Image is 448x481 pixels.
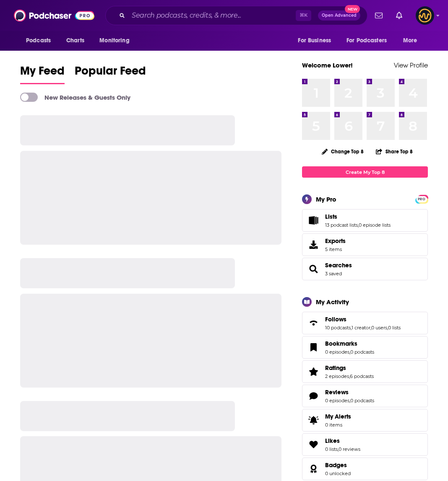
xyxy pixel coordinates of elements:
[322,13,357,18] span: Open Advanced
[302,233,428,256] a: Exports
[325,261,352,269] a: Searches
[298,35,331,47] span: For Business
[325,413,351,420] span: My Alerts
[416,6,434,25] span: Logged in as LowerStreet
[325,222,358,228] a: 13 podcast lists
[302,258,428,280] span: Searches
[302,312,428,334] span: Follows
[325,271,342,277] a: 3 saved
[370,325,371,331] span: ,
[318,10,360,21] button: Open AdvancedNew
[128,9,296,22] input: Search podcasts, credits, & more...
[325,349,349,355] a: 0 episodes
[317,146,369,157] button: Change Top 8
[341,33,399,49] button: open menu
[99,35,129,47] span: Monitoring
[61,33,89,49] a: Charts
[94,33,140,49] button: open menu
[75,64,146,83] span: Popular Feed
[325,446,338,452] a: 0 lists
[325,237,346,245] span: Exports
[325,213,337,220] span: Lists
[305,414,322,426] span: My Alerts
[350,349,374,355] a: 0 podcasts
[325,422,351,428] span: 0 items
[375,143,413,160] button: Share Top 8
[20,64,65,83] span: My Feed
[305,263,322,275] a: Searches
[325,388,349,396] span: Reviews
[349,373,350,379] span: ,
[403,35,417,47] span: More
[359,222,391,228] a: 0 episode lists
[339,446,360,452] a: 0 reviews
[325,373,349,379] a: 2 episodes
[349,349,350,355] span: ,
[302,209,428,232] span: Lists
[325,325,351,331] a: 10 podcasts
[325,315,346,323] span: Follows
[352,325,370,331] a: 1 creator
[387,325,388,331] span: ,
[325,340,357,347] span: Bookmarks
[302,166,428,178] a: Create My Top 8
[325,437,360,445] a: Likes
[416,6,434,25] img: User Profile
[305,239,322,251] span: Exports
[302,458,428,480] span: Badges
[388,325,401,331] a: 0 lists
[325,364,346,372] span: Ratings
[325,246,346,252] span: 5 items
[338,446,339,452] span: ,
[325,471,351,476] a: 0 unlocked
[394,61,428,69] a: View Profile
[325,315,401,323] a: Follows
[20,93,130,102] a: New Releases & Guests Only
[302,409,428,432] a: My Alerts
[305,439,322,450] a: Likes
[325,461,351,469] a: Badges
[302,385,428,407] span: Reviews
[305,366,322,378] a: Ratings
[305,317,322,329] a: Follows
[349,398,350,403] span: ,
[20,64,65,84] a: My Feed
[302,360,428,383] span: Ratings
[305,215,322,226] a: Lists
[350,398,374,403] a: 0 podcasts
[417,196,427,202] span: PRO
[305,341,322,353] a: Bookmarks
[351,325,352,331] span: ,
[372,8,386,23] a: Show notifications dropdown
[14,8,94,23] img: Podchaser - Follow, Share and Rate Podcasts
[350,373,374,379] a: 6 podcasts
[302,433,428,456] span: Likes
[346,35,387,47] span: For Podcasters
[316,195,336,203] div: My Pro
[75,64,146,84] a: Popular Feed
[305,390,322,402] a: Reviews
[302,61,353,69] a: Welcome Lower!
[325,437,340,445] span: Likes
[26,35,51,47] span: Podcasts
[105,6,367,25] div: Search podcasts, credits, & more...
[325,213,391,220] a: Lists
[371,325,387,331] a: 0 users
[325,398,349,403] a: 0 episodes
[325,340,374,347] a: Bookmarks
[358,222,359,228] span: ,
[302,336,428,359] span: Bookmarks
[345,5,360,13] span: New
[66,35,84,47] span: Charts
[292,33,341,49] button: open menu
[325,461,347,469] span: Badges
[325,388,374,396] a: Reviews
[316,298,349,306] div: My Activity
[325,364,374,372] a: Ratings
[296,10,311,21] span: ⌘ K
[397,33,428,49] button: open menu
[417,196,427,202] a: PRO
